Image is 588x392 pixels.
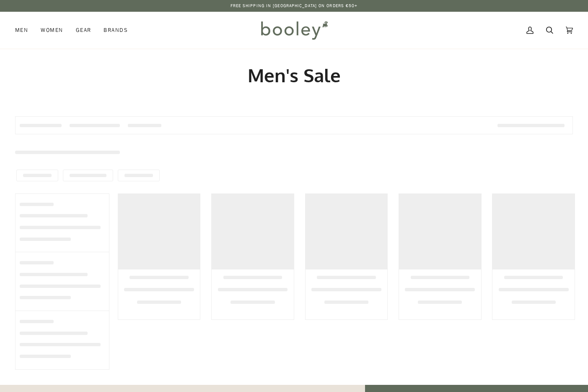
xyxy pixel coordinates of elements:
[41,26,63,34] span: Women
[70,12,98,49] a: Gear
[76,26,91,34] span: Gear
[97,12,134,49] a: Brands
[104,26,128,34] span: Brands
[15,12,34,49] a: Men
[15,64,573,87] h1: Men's Sale
[231,3,358,9] p: Free Shipping in [GEOGRAPHIC_DATA] on Orders €50+
[34,12,69,49] a: Women
[257,18,331,42] img: Booley
[15,26,28,34] span: Men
